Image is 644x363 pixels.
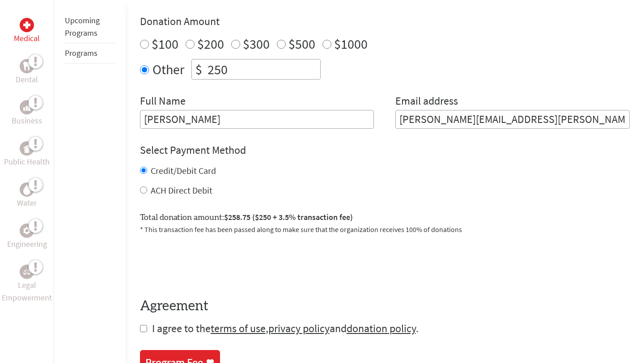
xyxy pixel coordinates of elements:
label: $300 [243,35,270,52]
li: Programs [65,43,115,63]
input: Enter Full Name [140,110,374,129]
label: Other [153,59,184,80]
a: terms of use [211,321,266,335]
h4: Agreement [140,298,630,314]
label: $100 [152,35,178,52]
img: Engineering [23,227,30,234]
div: Dental [20,59,34,73]
a: BusinessBusiness [12,100,42,127]
div: Business [20,100,34,114]
img: Public Health [23,144,30,153]
p: Medical [14,32,40,45]
label: ACH Direct Debit [151,185,212,196]
p: Business [12,114,42,127]
img: Legal Empowerment [23,269,30,274]
a: Upcoming Programs [65,15,100,38]
a: Legal EmpowermentLegal Empowerment [2,265,52,304]
p: Dental [16,73,38,86]
label: Total donation amount: [140,211,353,224]
div: $ [192,59,206,79]
input: Your Email [395,110,630,129]
iframe: reCAPTCHA [140,245,276,280]
label: $1000 [334,35,368,52]
a: Programs [65,48,97,58]
label: Full Name [140,94,186,110]
img: Dental [23,62,30,70]
span: I agree to the , and . [152,321,419,335]
p: * This transaction fee has been passed along to make sure that the organization receives 100% of ... [140,224,630,235]
label: $500 [288,35,315,52]
a: WaterWater [17,182,37,209]
div: Medical [20,18,34,32]
a: MedicalMedical [14,18,40,45]
img: Business [23,104,30,111]
label: Credit/Debit Card [151,165,216,176]
div: Public Health [20,141,34,156]
div: Legal Empowerment [20,265,34,279]
p: Engineering [7,238,47,250]
a: privacy policy [268,321,330,335]
h4: Donation Amount [140,14,630,29]
div: Water [20,182,34,197]
p: Public Health [4,156,50,168]
li: Upcoming Programs [65,11,115,43]
a: EngineeringEngineering [7,224,47,250]
img: Water [23,184,30,194]
img: Medical [23,21,30,29]
h4: Select Payment Method [140,143,630,157]
label: $200 [197,35,224,52]
a: Public HealthPublic Health [4,141,50,168]
div: Engineering [20,224,34,238]
p: Legal Empowerment [2,279,52,304]
a: donation policy [347,321,416,335]
span: $258.75 ($250 + 3.5% transaction fee) [224,212,353,222]
label: Email address [395,94,458,110]
a: DentalDental [16,59,38,86]
input: Enter Amount [206,59,320,79]
p: Water [17,197,37,209]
